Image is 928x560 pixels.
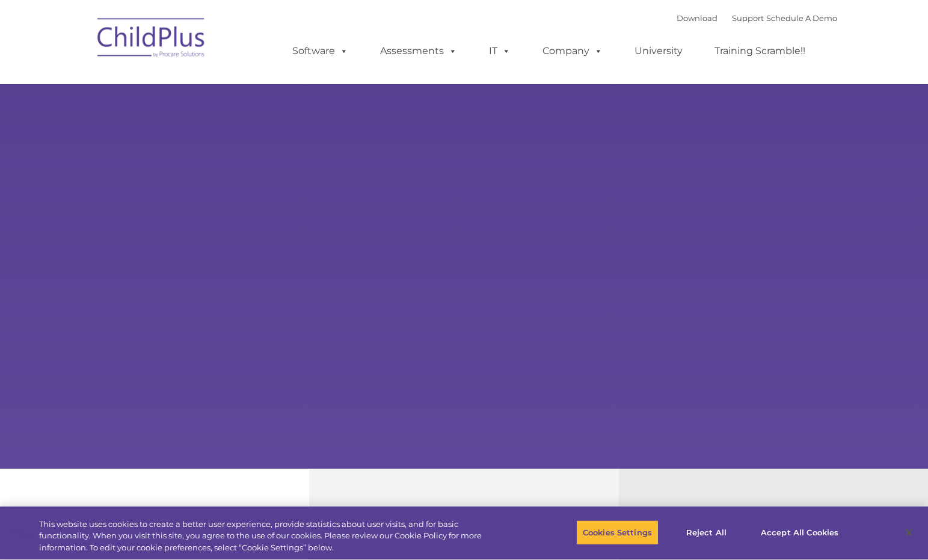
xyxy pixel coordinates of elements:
[576,520,659,545] button: Cookies Settings
[702,39,817,63] a: Training Scramble!!
[280,39,360,63] a: Software
[669,520,744,545] button: Reject All
[766,13,837,23] a: Schedule A Demo
[530,39,615,63] a: Company
[896,519,922,546] button: Close
[754,520,845,545] button: Accept All Cookies
[677,13,837,23] font: |
[39,519,511,554] div: This website uses cookies to create a better user experience, provide statistics about user visit...
[732,13,764,23] a: Support
[91,10,212,70] img: ChildPlus by Procare Solutions
[477,39,523,63] a: IT
[368,39,469,63] a: Assessments
[622,39,695,63] a: University
[677,13,718,23] a: Download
